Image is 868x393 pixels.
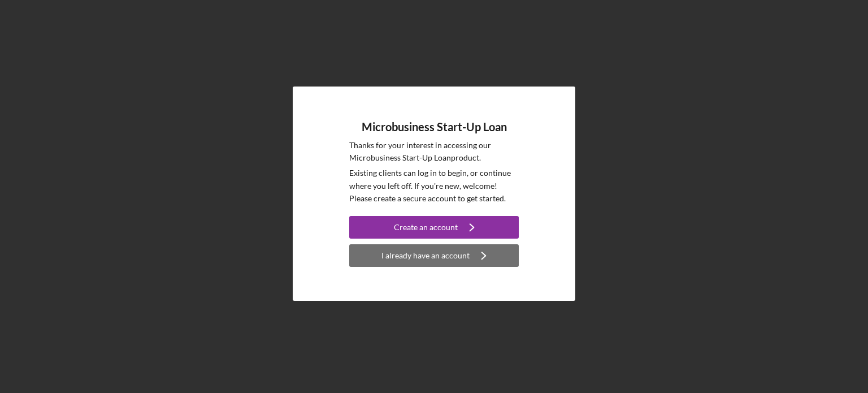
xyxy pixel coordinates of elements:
button: Create an account [349,216,519,239]
div: I already have an account [381,244,470,267]
p: Existing clients can log in to begin, or continue where you left off. If you're new, welcome! Ple... [349,167,519,205]
p: Thanks for your interest in accessing our Microbusiness Start-Up Loan product. [349,139,519,165]
button: I already have an account [349,244,519,267]
div: Create an account [394,216,458,239]
h4: Microbusiness Start-Up Loan [362,120,507,133]
a: Create an account [349,216,519,241]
